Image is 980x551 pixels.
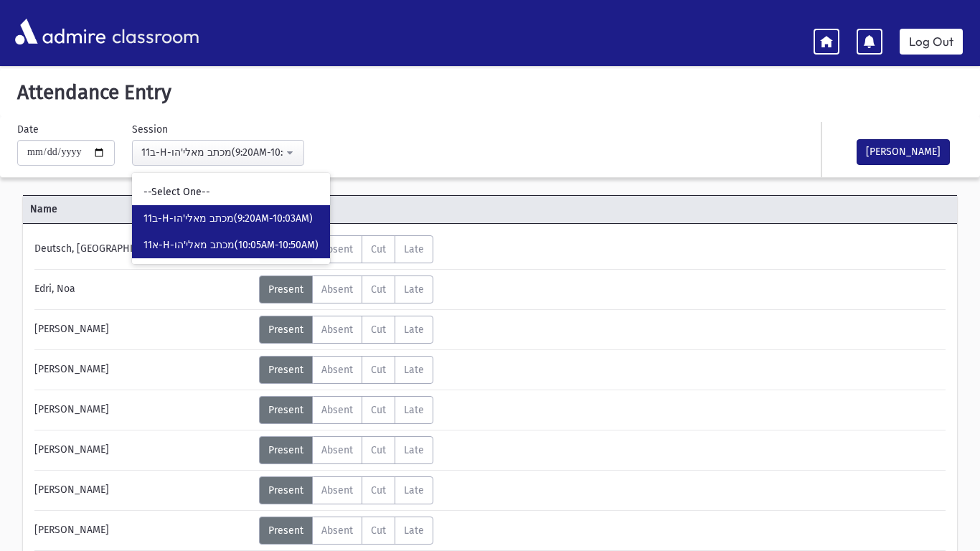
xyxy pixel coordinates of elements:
div: 11ב-H-מכתב מאלי'הו(9:20AM-10:03AM) [141,145,283,160]
label: Session [132,122,168,137]
span: Cut [371,364,386,376]
div: AttTypes [259,235,433,263]
div: AttTypes [259,436,433,464]
span: Late [404,404,424,416]
div: [PERSON_NAME] [27,356,259,384]
img: AdmirePro [11,15,109,48]
span: Cut [371,404,386,416]
span: Absent [321,444,353,456]
span: Present [268,404,303,416]
span: Present [268,283,303,296]
span: 11ב-H-מכתב מאלי'הו(9:20AM-10:03AM) [143,212,313,226]
div: AttTypes [259,476,433,504]
span: Late [404,444,424,456]
span: Cut [371,283,386,296]
span: Present [268,444,303,456]
span: Present [268,364,303,376]
button: [PERSON_NAME] [857,139,950,165]
div: AttTypes [259,356,433,384]
span: Late [404,364,424,376]
div: Edri, Noa [27,275,259,303]
div: Deutsch, [GEOGRAPHIC_DATA] [27,235,259,263]
span: Attendance [257,202,491,217]
div: AttTypes [259,316,433,344]
span: Cut [371,243,386,255]
label: Date [17,122,39,137]
div: [PERSON_NAME] [27,436,259,464]
div: [PERSON_NAME] [27,517,259,545]
span: Late [404,324,424,336]
div: AttTypes [259,396,433,424]
span: Absent [321,243,353,255]
span: Absent [321,524,353,537]
span: classroom [109,13,199,51]
div: AttTypes [259,517,433,545]
span: Absent [321,484,353,496]
span: Present [268,324,303,336]
div: AttTypes [259,275,433,303]
span: Cut [371,524,386,537]
span: Absent [321,364,353,376]
span: Name [23,202,257,217]
span: Cut [371,444,386,456]
span: Late [404,283,424,296]
span: Cut [371,484,386,496]
span: 11א-H-מכתב מאלי'הו(10:05AM-10:50AM) [143,238,319,253]
div: [PERSON_NAME] [27,476,259,504]
span: Absent [321,283,353,296]
span: Late [404,243,424,255]
span: Absent [321,324,353,336]
h5: Attendance Entry [11,80,969,105]
div: [PERSON_NAME] [27,316,259,344]
button: 11ב-H-מכתב מאלי'הו(9:20AM-10:03AM) [132,140,304,166]
span: Present [268,484,303,496]
span: Late [404,484,424,496]
div: [PERSON_NAME] [27,396,259,424]
span: Absent [321,404,353,416]
a: Log Out [900,29,963,55]
span: --Select One-- [143,185,210,199]
span: Cut [371,324,386,336]
span: Present [268,524,303,537]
